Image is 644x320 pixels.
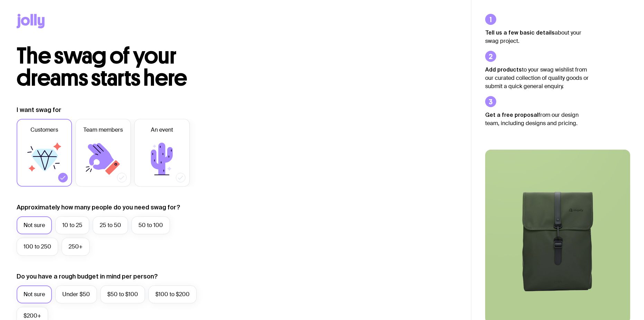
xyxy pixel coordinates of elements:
[17,203,180,211] label: Approximately how many people do you need swag for?
[30,126,58,134] span: Customers
[55,285,97,303] label: Under $50
[485,111,589,128] p: from our design team, including designs and pricing.
[17,238,58,256] label: 100 to 250
[17,42,187,92] span: The swag of your dreams starts here
[17,272,158,281] label: Do you have a rough budget in mind per person?
[151,126,173,134] span: An event
[485,65,589,91] p: to your swag wishlist from our curated collection of quality goods or submit a quick general enqu...
[485,28,589,45] p: about your swag project.
[83,126,123,134] span: Team members
[100,285,145,303] label: $50 to $100
[485,112,538,118] strong: Get a free proposal
[17,216,52,234] label: Not sure
[55,216,89,234] label: 10 to 25
[17,106,61,114] label: I want swag for
[485,66,522,73] strong: Add products
[17,285,52,303] label: Not sure
[131,216,170,234] label: 50 to 100
[93,216,128,234] label: 25 to 50
[485,29,555,36] strong: Tell us a few basic details
[148,285,197,303] label: $100 to $200
[62,238,90,256] label: 250+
